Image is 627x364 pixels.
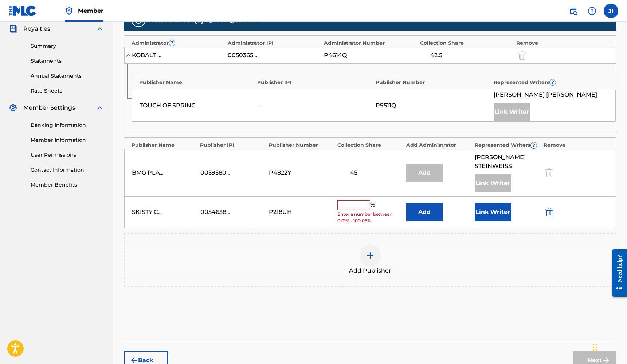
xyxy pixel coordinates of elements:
[65,7,74,15] img: Top Rightsholder
[9,103,17,112] img: Member Settings
[140,101,254,110] div: TOUCH OF SPRING
[132,141,197,149] div: Publisher Name
[475,203,511,221] button: Link Writer
[545,208,553,216] img: 12a2ab48e56ec057fbd8.svg
[607,243,627,303] iframe: Resource Center
[208,17,213,23] span: ?
[604,4,618,18] div: User Menu
[544,141,609,149] div: Remove
[406,203,443,221] button: Add
[337,141,403,149] div: Collection Share
[591,329,627,364] iframe: Chat Widget
[569,7,577,15] img: search
[593,336,597,358] div: Drag
[337,211,402,224] span: Enter a number between 0.01% - 100.06%
[31,72,104,80] a: Annual Statements
[31,166,104,174] a: Contact Information
[585,4,599,18] div: Help
[9,24,17,33] img: Royalties
[566,4,580,18] a: Public Search
[376,101,490,110] div: P9511Q
[31,42,104,50] a: Summary
[257,79,372,86] div: Publisher IPI
[376,79,490,86] div: Publisher Number
[200,141,265,149] div: Publisher IPI
[31,151,104,159] a: User Permissions
[406,141,471,149] div: Add Administrator
[228,39,320,47] div: Administrator IPI
[132,39,224,47] div: Administrator
[269,141,334,149] div: Publisher Number
[169,40,175,46] span: ?
[31,121,104,129] a: Banking Information
[23,103,75,112] span: Member Settings
[494,79,608,86] div: Represented Writers
[324,39,416,47] div: Administrator Number
[550,79,556,85] span: ?
[475,141,540,149] div: Represented Writers
[31,57,104,65] a: Statements
[139,79,254,86] div: Publisher Name
[494,90,597,99] span: [PERSON_NAME] [PERSON_NAME]
[125,52,132,59] img: expand-cell-toggle
[31,136,104,144] a: Member Information
[23,24,50,33] span: Royalties
[31,87,104,95] a: Rate Sheets
[78,7,103,15] span: Member
[258,101,372,110] div: --
[531,142,537,148] span: ?
[370,200,377,210] span: %
[95,24,104,33] img: expand
[588,7,596,15] img: help
[516,39,609,47] div: Remove
[31,181,104,189] a: Member Benefits
[95,103,104,112] img: expand
[420,39,513,47] div: Collection Share
[366,251,375,260] img: add
[9,5,37,16] img: MLC Logo
[475,153,540,171] span: [PERSON_NAME] STEINWEISS
[349,266,391,275] span: Add Publisher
